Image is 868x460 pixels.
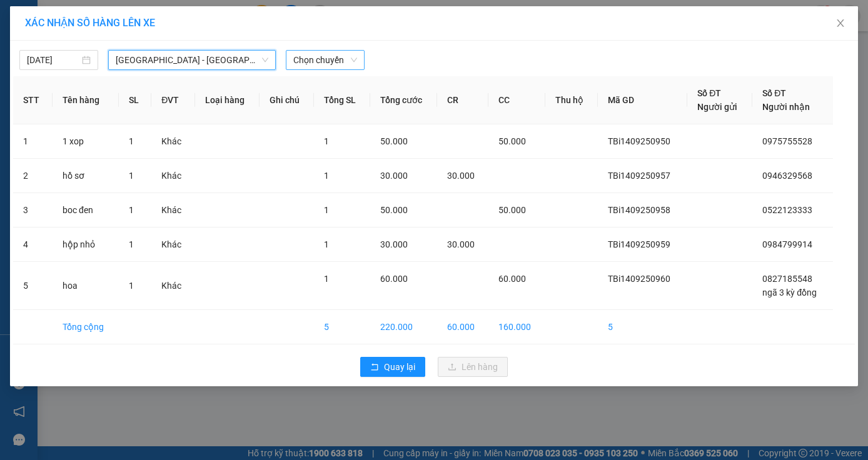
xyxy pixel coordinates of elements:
[608,171,670,181] span: TBi1409250957
[53,76,119,124] th: Tên hàng
[13,262,53,310] td: 5
[762,274,812,284] span: 0827185548
[447,239,475,249] span: 30.000
[498,136,526,146] span: 50.000
[293,51,357,69] span: Chọn chuyến
[370,76,437,124] th: Tổng cước
[13,193,53,227] td: 3
[129,239,134,249] span: 1
[260,76,314,124] th: Ghi chú
[447,171,475,181] span: 30.000
[116,51,268,69] span: Hà Nội - Thái Thụy (45 chỗ)
[129,281,134,291] span: 1
[608,274,670,284] span: TBi1409250960
[598,76,687,124] th: Mã GD
[762,205,812,215] span: 0522123333
[608,205,670,215] span: TBi1409250958
[380,136,408,146] span: 50.000
[13,124,53,159] td: 1
[598,310,687,344] td: 5
[380,205,408,215] span: 50.000
[53,310,119,344] td: Tổng cộng
[314,76,370,124] th: Tổng SL
[324,136,329,146] span: 1
[608,136,670,146] span: TBi1409250950
[151,159,194,193] td: Khác
[53,227,119,262] td: hộp nhỏ
[762,171,812,181] span: 0946329568
[380,239,408,249] span: 30.000
[380,274,408,284] span: 60.000
[762,102,810,112] span: Người nhận
[697,88,721,98] span: Số ĐT
[762,136,812,146] span: 0975755528
[324,171,329,181] span: 1
[13,227,53,262] td: 4
[384,360,415,374] span: Quay lại
[370,310,437,344] td: 220.000
[324,274,329,284] span: 1
[53,124,119,159] td: 1 xop
[438,357,508,377] button: uploadLên hàng
[25,17,155,29] span: XÁC NHẬN SỐ HÀNG LÊN XE
[835,18,845,28] span: close
[324,239,329,249] span: 1
[608,239,670,249] span: TBi1409250959
[488,76,545,124] th: CC
[498,205,526,215] span: 50.000
[151,227,194,262] td: Khác
[151,76,194,124] th: ĐVT
[314,310,370,344] td: 5
[762,88,786,98] span: Số ĐT
[13,76,53,124] th: STT
[151,262,194,310] td: Khác
[53,262,119,310] td: hoa
[380,171,408,181] span: 30.000
[762,239,812,249] span: 0984799914
[195,76,260,124] th: Loại hàng
[498,274,526,284] span: 60.000
[488,310,545,344] td: 160.000
[151,193,194,227] td: Khác
[129,171,134,181] span: 1
[545,76,598,124] th: Thu hộ
[370,362,379,372] span: rollback
[360,357,425,377] button: rollbackQuay lại
[119,76,151,124] th: SL
[437,310,488,344] td: 60.000
[129,136,134,146] span: 1
[697,102,737,112] span: Người gửi
[823,6,858,41] button: Close
[13,159,53,193] td: 2
[151,124,194,159] td: Khác
[437,76,488,124] th: CR
[53,193,119,227] td: boc đen
[27,53,79,67] input: 14/09/2025
[762,287,817,297] span: ngã 3 kỳ đồng
[53,159,119,193] td: hồ sơ
[129,205,134,215] span: 1
[261,56,269,64] span: down
[324,205,329,215] span: 1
